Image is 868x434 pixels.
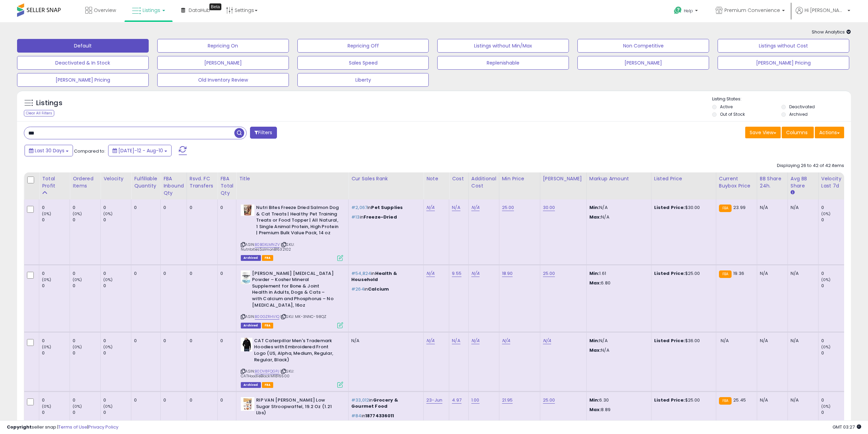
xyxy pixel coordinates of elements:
[719,270,732,278] small: FBA
[760,397,782,403] div: N/A
[589,347,601,353] strong: Max:
[241,397,254,411] img: 41mC9l+M3eL._SL40_.jpg
[426,204,435,211] a: N/A
[134,397,155,403] div: 0
[821,211,831,216] small: (0%)
[118,147,163,154] span: [DATE]-12 - Aug-10
[108,145,172,156] button: [DATE]-12 - Aug-10
[543,204,555,211] a: 30.00
[297,73,429,87] button: Liberty
[821,397,849,403] div: 0
[73,409,100,416] div: 0
[720,104,733,110] label: Active
[36,98,62,108] h5: Listings
[42,404,52,409] small: (0%)
[786,129,808,136] span: Columns
[452,337,460,344] a: N/A
[157,39,289,53] button: Repricing On
[255,314,279,320] a: B00GZRHVIQ
[42,211,52,216] small: (0%)
[42,344,52,350] small: (0%)
[733,270,744,277] span: 19.36
[733,397,746,403] span: 25.45
[73,338,100,344] div: 0
[351,214,359,220] span: #13
[426,175,446,182] div: Note
[220,397,231,403] div: 0
[589,280,601,286] strong: Max:
[782,127,814,138] button: Columns
[73,270,100,277] div: 0
[103,277,113,282] small: (0%)
[103,344,113,350] small: (0%)
[157,73,289,87] button: Old Inventory Review
[190,397,212,403] div: 0
[17,39,149,53] button: Default
[791,270,813,277] div: N/A
[103,350,131,356] div: 0
[589,397,600,403] strong: Min:
[426,397,442,404] a: 23-Jun
[220,205,231,211] div: 0
[821,270,849,277] div: 0
[365,412,394,419] span: 18774336011
[351,397,369,403] span: #33,012
[134,175,158,190] div: Fulfillable Quantity
[821,277,831,282] small: (0%)
[163,270,181,277] div: 0
[103,404,113,409] small: (0%)
[654,337,685,344] b: Listed Price:
[791,397,813,403] div: N/A
[371,204,403,211] span: Pet Supplies
[351,205,418,211] p: in
[821,205,849,211] div: 0
[721,337,729,344] span: N/A
[189,7,210,14] span: DataHub
[589,204,600,211] strong: Min:
[471,270,480,277] a: N/A
[163,397,181,403] div: 0
[351,270,371,277] span: #54,824
[220,175,233,197] div: FBA Total Qty
[7,424,32,430] strong: Copyright
[241,368,294,379] span: | SKU: CATHoodieBlackM1816500
[88,424,118,430] a: Privacy Policy
[351,286,418,292] p: in
[220,338,231,344] div: 0
[577,56,709,70] button: [PERSON_NAME]
[589,270,646,277] p: 1.61
[252,270,335,310] b: [PERSON_NAME] [MEDICAL_DATA] Powder – Kosher Mineral Supplement for Bone & Joint Health in Adults...
[805,7,845,14] span: Hi [PERSON_NAME]
[103,338,131,344] div: 0
[821,404,831,409] small: (0%)
[241,255,261,261] span: Listings that have been deleted from Seller Central
[73,283,100,289] div: 0
[821,283,849,289] div: 0
[351,214,418,220] p: in
[351,204,367,211] span: #2,067
[297,39,429,53] button: Repricing Off
[452,175,466,182] div: Cost
[256,397,339,418] b: RIP VAN [PERSON_NAME] Low Sugar Stroopwaffel, 19.2 Oz (1.21 Lbs)
[42,277,52,282] small: (0%)
[103,217,131,223] div: 0
[719,175,754,190] div: Current Buybox Price
[280,314,326,319] span: | SKU: MK-3NNC-98QZ
[143,7,160,14] span: Listings
[163,175,184,197] div: FBA inbound Qty
[654,270,711,277] div: $25.00
[724,7,780,14] span: Premium Convenience
[241,205,254,216] img: 41SjGYvXl1L._SL40_.jpg
[7,424,118,431] div: seller snap | |
[426,337,435,344] a: N/A
[351,338,418,344] div: N/A
[719,205,732,212] small: FBA
[760,270,782,277] div: N/A
[35,147,64,154] span: Last 30 Days
[157,56,289,70] button: [PERSON_NAME]
[103,283,131,289] div: 0
[255,368,279,374] a: B0DV8FQGPJ
[821,217,849,223] div: 0
[471,397,480,404] a: 1.00
[209,3,221,10] div: Tooltip anchor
